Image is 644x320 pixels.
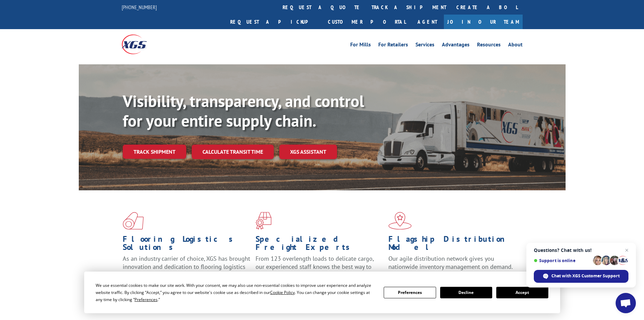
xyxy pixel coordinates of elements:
span: Preferences [135,297,158,302]
a: [PHONE_NUMBER] [122,4,157,10]
button: Accept [496,287,548,298]
h1: Specialized Freight Experts [256,235,383,255]
a: Services [415,42,434,49]
h1: Flagship Distribution Model [388,235,516,255]
div: Open chat [616,293,636,313]
div: We use essential cookies to make our site work. With your consent, we may also use non-essential ... [96,282,376,303]
span: As an industry carrier of choice, XGS has brought innovation and dedication to flooring logistics... [123,255,250,279]
img: xgs-icon-total-supply-chain-intelligence-red [123,212,144,230]
span: Close chat [623,246,631,254]
a: Calculate transit time [192,145,274,159]
a: For Retailers [378,42,408,49]
b: Visibility, transparency, and control for your entire supply chain. [123,90,364,131]
a: Track shipment [123,145,186,159]
div: Cookie Consent Prompt [84,272,560,313]
h1: Flooring Logistics Solutions [123,235,251,255]
span: Chat with XGS Customer Support [551,273,620,279]
img: xgs-icon-flagship-distribution-model-red [388,212,412,230]
a: XGS ASSISTANT [279,145,337,159]
a: Join Our Team [444,15,523,29]
div: Chat with XGS Customer Support [534,270,628,283]
span: Cookie Policy [270,290,295,295]
a: Resources [477,42,501,49]
a: About [508,42,523,49]
span: Our agile distribution network gives you nationwide inventory management on demand. [388,255,513,271]
a: For Mills [350,42,371,49]
a: Advantages [442,42,470,49]
a: Request a pickup [225,15,323,29]
img: xgs-icon-focused-on-flooring-red [256,212,271,230]
a: Agent [411,15,444,29]
a: Customer Portal [323,15,411,29]
span: Support is online [534,258,591,263]
button: Decline [440,287,492,298]
span: Questions? Chat with us! [534,248,628,253]
p: From 123 overlength loads to delicate cargo, our experienced staff knows the best way to move you... [256,255,383,285]
button: Preferences [384,287,436,298]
